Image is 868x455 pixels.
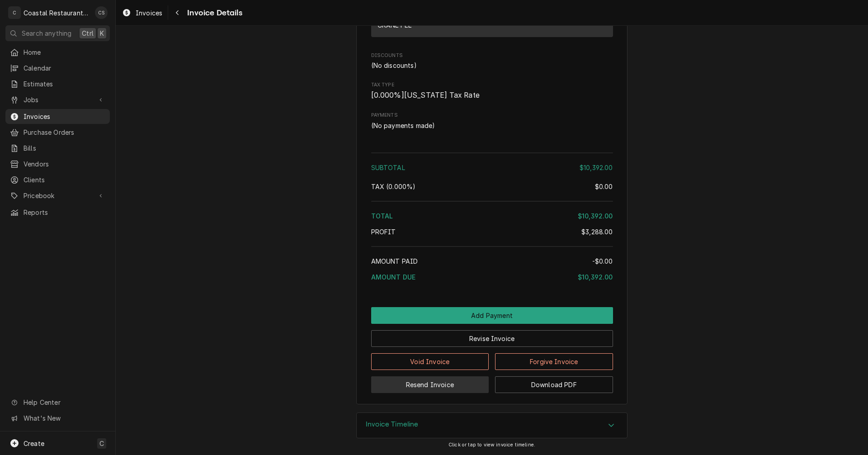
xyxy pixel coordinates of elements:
a: Go to Jobs [5,92,110,107]
div: Amount Summary [371,149,613,288]
span: Discounts [371,52,613,59]
div: CS [95,6,108,19]
a: Reports [5,205,110,220]
div: Total [371,211,613,221]
button: Forgive Invoice [495,353,613,370]
span: Reports [24,208,105,217]
div: Discounts [371,52,613,70]
span: Search anything [22,28,71,38]
a: Go to What's New [5,411,110,426]
div: Accordion Header [357,413,627,438]
div: Tax [371,182,613,191]
a: Home [5,45,110,60]
div: Button Group Row [371,347,613,370]
button: Search anythingCtrlK [5,25,110,41]
div: Invoice Timeline [356,412,627,439]
a: Bills [5,141,110,156]
div: Coastal Restaurant Repair [24,8,90,18]
div: Amount Due [371,272,613,282]
div: Button Group [371,307,613,393]
div: Button Group Row [371,307,613,324]
a: Clients [5,172,110,187]
div: Button Group Row [371,370,613,393]
span: Invoices [24,112,105,121]
button: Void Invoice [371,353,489,370]
a: Calendar [5,61,110,76]
span: Purchase Orders [24,128,105,137]
div: $10,392.00 [578,211,613,221]
span: Tax Type [371,90,613,101]
button: Download PDF [495,376,613,393]
a: Go to Help Center [5,395,110,410]
span: Total [371,212,393,220]
a: Purchase Orders [5,125,110,140]
div: Subtotal [371,163,613,172]
a: Vendors [5,156,110,171]
span: K [100,28,104,38]
span: Jobs [24,95,92,104]
a: Invoices [118,5,166,20]
span: Bills [24,143,105,153]
button: Add Payment [371,307,613,324]
span: Amount Due [371,273,416,281]
div: $0.00 [595,182,613,191]
div: Tax Type [371,81,613,101]
div: -$0.00 [592,256,613,266]
button: Resend Invoice [371,376,489,393]
span: C [99,439,104,448]
div: Button Group Row [371,324,613,347]
span: Invoice Details [184,7,242,19]
div: Discounts List [371,61,613,70]
button: Revise Invoice [371,330,613,347]
div: C [8,6,21,19]
div: $10,392.00 [578,272,613,282]
span: Create [24,440,44,447]
button: Navigate back [170,5,184,20]
span: Pricebook [24,191,92,200]
a: Invoices [5,109,110,124]
span: What's New [24,413,104,423]
span: Clients [24,175,105,185]
span: Subtotal [371,164,405,171]
h3: Invoice Timeline [366,420,419,429]
label: Payments [371,112,613,119]
span: Tax Type [371,81,613,89]
div: Amount Paid [371,256,613,266]
span: Profit [371,228,396,236]
span: Calendar [24,63,105,73]
span: Home [24,47,105,57]
a: Go to Pricebook [5,188,110,203]
span: [ 0.000 %] [US_STATE] Tax Rate [371,91,480,100]
span: Click or tap to view invoice timeline. [448,442,535,448]
span: Tax ( 0.000% ) [371,183,416,190]
span: Estimates [24,79,105,89]
span: Invoices [136,8,162,18]
button: Accordion Details Expand Trigger [357,413,627,438]
a: Estimates [5,76,110,91]
span: Ctrl [82,28,94,38]
div: Profit [371,227,613,237]
span: Amount Paid [371,257,418,265]
span: Help Center [24,398,104,407]
div: $3,288.00 [581,227,613,237]
div: Chris Sockriter's Avatar [95,6,108,19]
div: $10,392.00 [580,163,613,172]
span: Vendors [24,159,105,169]
div: Payments [371,112,613,130]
